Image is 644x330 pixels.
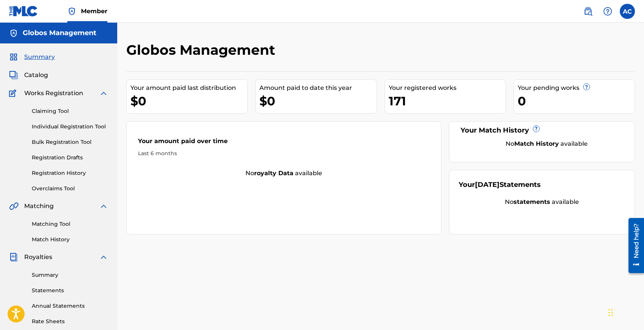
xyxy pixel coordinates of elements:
a: Match History [32,236,108,244]
span: Matching [24,202,54,211]
a: Individual Registration Tool [32,123,108,131]
img: expand [99,253,108,262]
div: No available [459,197,625,207]
a: Rate Sheets [32,318,108,325]
iframe: Resource Center [623,215,644,276]
span: ? [583,84,590,90]
span: [DATE] [475,180,500,189]
span: Catalog [24,71,48,80]
div: Your pending works [518,83,635,93]
iframe: Chat Widget [606,294,644,330]
div: Your Statements [459,180,541,190]
span: ? [533,126,539,132]
div: $0 [259,93,376,109]
a: SummarySummary [9,52,55,62]
div: 0 [518,93,635,109]
div: Last 6 months [138,150,430,157]
a: Summary [32,271,108,279]
h2: Globos Management [126,42,279,59]
img: Works Registration [9,89,19,98]
a: CatalogCatalog [9,71,48,80]
div: User Menu [620,4,635,19]
span: Royalties [24,253,52,262]
strong: royalty data [254,170,293,177]
a: Matching Tool [32,220,108,228]
strong: statements [514,198,550,205]
a: Registration Drafts [32,154,108,162]
a: Overclaims Tool [32,185,108,193]
a: Statements [32,287,108,295]
img: Catalog [9,71,18,80]
div: Trascina [608,301,613,324]
img: Royalties [9,253,18,262]
div: No available [468,139,625,148]
a: Public Search [580,4,596,19]
strong: Match History [514,140,559,147]
div: Your registered works [389,83,506,93]
a: Registration History [32,169,108,177]
img: MLC Logo [9,6,38,17]
h5: Globos Management [23,29,96,37]
div: Your Match History [459,125,625,136]
img: expand [99,89,108,98]
img: help [603,7,612,16]
div: Your amount paid last distribution [130,83,247,93]
img: search [583,7,593,16]
span: Member [81,7,107,15]
img: Top Rightsholder [67,7,76,16]
div: 171 [389,93,506,109]
div: Help [600,4,615,19]
div: $0 [130,93,247,109]
img: Matching [9,202,19,211]
div: No available [127,169,441,178]
a: Claiming Tool [32,107,108,115]
img: Summary [9,52,18,62]
span: Works Registration [24,89,83,98]
div: Your amount paid over time [138,137,430,150]
span: Summary [24,52,55,62]
a: Bulk Registration Tool [32,138,108,146]
a: Annual Statements [32,302,108,310]
div: Amount paid to date this year [259,83,376,93]
img: Accounts [9,29,18,38]
div: Widget chat [606,294,644,330]
img: expand [99,202,108,211]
